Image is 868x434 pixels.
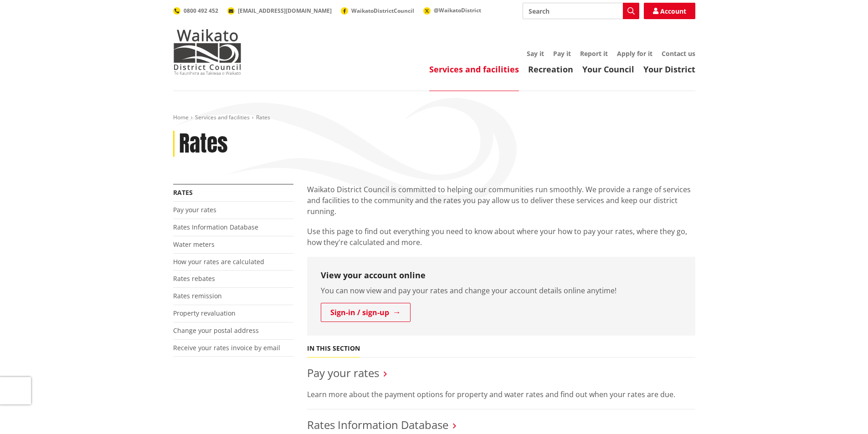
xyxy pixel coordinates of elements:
[173,29,241,75] img: Waikato District Council - Te Kaunihera aa Takiwaa o Waikato
[321,271,682,281] h3: View your account online
[617,49,652,58] a: Apply for it
[582,64,634,75] a: Your Council
[644,3,695,19] a: Account
[173,240,215,249] a: Water meters
[307,226,695,248] p: Use this page to find out everything you need to know about where your how to pay your rates, whe...
[341,7,414,15] a: WaikatoDistrictCouncil
[662,49,695,58] a: Contact us
[307,389,695,400] p: Learn more about the payment options for property and water rates and find out when your rates ar...
[173,326,259,335] a: Change your postal address
[256,113,270,121] span: Rates
[184,7,218,15] span: 0800 492 452
[173,7,218,15] a: 0800 492 452
[434,6,481,14] span: @WaikatoDistrict
[173,113,189,121] a: Home
[173,114,695,122] nav: breadcrumb
[307,184,695,217] p: Waikato District Council is committed to helping our communities run smoothly. We provide a range...
[173,223,258,231] a: Rates Information Database
[179,131,228,157] h1: Rates
[173,309,236,317] a: Property revaluation
[173,188,193,197] a: Rates
[173,257,264,266] a: How your rates are calculated
[528,64,573,75] a: Recreation
[523,3,639,19] input: Search input
[195,113,250,121] a: Services and facilities
[307,345,360,352] h5: In this section
[351,7,414,15] span: WaikatoDistrictCouncil
[173,291,222,300] a: Rates remission
[173,274,215,283] a: Rates rebates
[553,49,571,58] a: Pay it
[429,64,519,75] a: Services and facilities
[580,49,608,58] a: Report it
[527,49,544,58] a: Say it
[173,343,280,352] a: Receive your rates invoice by email
[643,64,695,75] a: Your District
[321,303,411,322] a: Sign-in / sign-up
[423,6,481,14] a: @WaikatoDistrict
[307,417,448,432] a: Rates Information Database
[307,365,379,380] a: Pay your rates
[173,205,216,214] a: Pay your rates
[238,7,332,15] span: [EMAIL_ADDRESS][DOMAIN_NAME]
[321,285,682,296] p: You can now view and pay your rates and change your account details online anytime!
[227,7,332,15] a: [EMAIL_ADDRESS][DOMAIN_NAME]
